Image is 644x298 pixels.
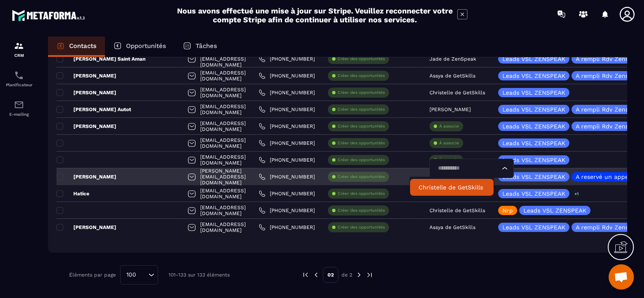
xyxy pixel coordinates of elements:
img: next [366,271,373,279]
p: A rempli Rdv Zenspeak [576,123,642,129]
p: Leads VSL ZENSPEAK [502,73,565,79]
p: A rempli Rdv Zenspeak [576,56,642,62]
p: À associe [439,123,459,129]
p: [PERSON_NAME] Saint Aman [56,56,145,62]
p: Créer des opportunités [338,73,385,79]
p: Créer des opportunités [338,106,385,112]
p: Créer des opportunités [338,90,385,96]
p: 02 [323,267,338,283]
div: Ouvrir le chat [609,264,634,290]
img: formation [14,41,24,51]
img: prev [312,271,320,279]
p: Créer des opportunités [338,140,385,146]
p: Créer des opportunités [338,174,385,180]
a: [PHONE_NUMBER] [259,106,315,113]
p: Tâches [196,42,217,50]
a: [PHONE_NUMBER] [259,123,315,130]
p: [PERSON_NAME] [429,106,471,112]
p: Leads VSL ZENSPEAK [502,56,565,62]
a: formationformationCRM [2,35,36,64]
span: 100 [123,270,139,279]
p: Créer des opportunités [338,123,385,129]
img: email [14,100,24,110]
a: [PHONE_NUMBER] [259,224,315,231]
a: Opportunités [105,37,174,57]
p: Leads VSL ZENSPEAK [502,191,565,197]
p: Opportunités [126,42,166,50]
p: Nrp [502,208,513,213]
p: Leads VSL ZENSPEAK [523,208,586,213]
p: E-mailing [2,112,36,117]
input: Search for option [435,164,500,173]
a: schedulerschedulerPlanificateur [2,64,36,93]
p: À associe [439,140,459,146]
p: A rempli Rdv Zenspeak [576,106,642,112]
p: [PERSON_NAME] [56,72,116,79]
img: logo [12,8,88,23]
p: Christelle de GetSkills [429,90,485,96]
p: Éléments par page [69,272,116,278]
p: A rempli Rdv Zenspeak [576,224,642,230]
div: Search for option [120,265,158,285]
p: Leads VSL ZENSPEAK [502,123,565,129]
a: Contacts [48,37,105,57]
p: Jade de ZenSpeak [429,56,476,62]
p: de 2 [341,271,352,278]
p: Assya de GetSkills [429,224,475,230]
p: Planificateur [2,82,36,87]
p: CRM [2,53,36,58]
p: Créer des opportunités [338,56,385,62]
p: +1 [572,189,582,198]
p: [PERSON_NAME] Autot [56,106,131,113]
p: Leads VSL ZENSPEAK [502,157,565,163]
p: Hatice [56,190,89,197]
p: Créer des opportunités [338,157,385,163]
p: Leads VSL ZENSPEAK [502,106,565,112]
h2: Nous avons effectué une mise à jour sur Stripe. Veuillez reconnecter votre compte Stripe afin de ... [177,6,453,24]
div: Search for option [429,159,514,178]
p: Christelle de GetSkills [419,183,485,192]
img: prev [302,271,309,279]
p: 101-133 sur 133 éléments [169,272,230,278]
p: A rempli Rdv Zenspeak [576,73,642,79]
p: [PERSON_NAME] [56,123,116,130]
img: scheduler [14,70,24,80]
a: [PHONE_NUMBER] [259,173,315,180]
a: [PHONE_NUMBER] [259,89,315,96]
p: Assya de GetSkills [429,73,475,79]
p: [PERSON_NAME] [56,173,116,180]
p: [PERSON_NAME] [56,224,116,231]
p: Créer des opportunités [338,191,385,197]
p: Leads VSL ZENSPEAK [502,224,565,230]
a: [PHONE_NUMBER] [259,207,315,214]
a: [PHONE_NUMBER] [259,56,315,62]
a: [PHONE_NUMBER] [259,190,315,197]
p: Contacts [69,42,97,50]
p: Leads VSL ZENSPEAK [502,140,565,146]
p: A reservé un appel [576,174,630,180]
p: Christelle de GetSkills [429,208,485,213]
img: next [355,271,363,279]
p: [PERSON_NAME] [56,89,116,96]
p: Créer des opportunités [338,208,385,213]
p: À associe [439,157,459,163]
p: Créer des opportunités [338,224,385,230]
a: emailemailE-mailing [2,93,36,123]
p: Leads VSL ZENSPEAK [502,90,565,96]
a: [PHONE_NUMBER] [259,72,315,79]
a: Tâches [174,37,225,57]
p: Leads VSL ZENSPEAK [502,174,565,180]
a: [PHONE_NUMBER] [259,140,315,146]
a: [PHONE_NUMBER] [259,157,315,163]
input: Search for option [139,270,146,279]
